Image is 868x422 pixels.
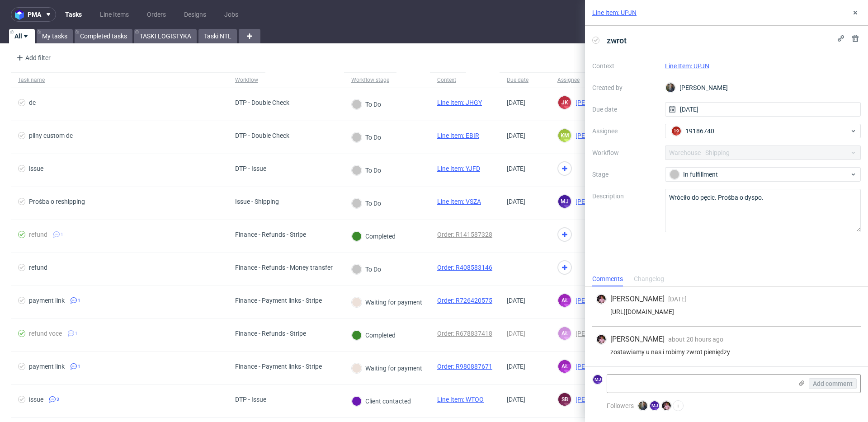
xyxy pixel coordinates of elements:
a: Order: R678837418 [437,330,492,337]
a: Tasks [60,7,87,22]
button: + [673,400,684,411]
label: Context [592,61,658,71]
span: 1 [61,231,63,238]
figcaption: KM [558,129,571,142]
span: [DATE] [507,396,525,403]
div: DTP - Issue [235,165,266,172]
div: Comments [592,272,623,286]
a: My tasks [37,29,73,43]
span: [DATE] [507,297,525,304]
span: 19186740 [685,127,714,136]
label: Stage [592,169,658,180]
div: Finance - Payment links - Stripe [235,363,322,370]
a: Line Item: VSZA [437,198,481,205]
label: Description [592,191,658,230]
span: [PERSON_NAME] [572,198,624,205]
div: refund [29,264,47,271]
a: Jobs [219,7,244,22]
span: Due date [507,76,543,84]
span: [PERSON_NAME] [610,334,665,344]
figcaption: AŁ [558,294,571,307]
button: pma [11,7,56,22]
span: [PERSON_NAME] [572,132,624,139]
div: Waiting for payment [352,363,422,373]
div: dc [29,99,36,106]
a: Line Item: JHGY [437,99,482,106]
span: [PERSON_NAME] [572,330,624,337]
div: In fulfillment [670,169,849,179]
div: Assignee [557,76,580,84]
label: Assignee [592,126,658,136]
div: Waiting for payment [352,297,422,307]
a: Designs [179,7,212,22]
figcaption: MJ [650,401,659,410]
a: Completed tasks [75,29,132,43]
figcaption: MJ [558,195,571,208]
figcaption: SB [558,393,571,406]
a: Line Item: WTOO [437,396,484,403]
span: [PERSON_NAME] [572,396,624,403]
div: DTP - Issue [235,396,266,403]
label: Created by [592,82,658,93]
div: Workflow stage [351,76,389,84]
figcaption: 19 [672,127,681,136]
label: Workflow [592,147,658,158]
div: refund voce [29,330,62,337]
figcaption: AŁ [558,360,571,373]
div: [PERSON_NAME] [665,80,861,95]
a: Taski NTL [198,29,237,43]
span: [DATE] [507,165,525,172]
div: Client contacted [352,396,411,406]
div: To Do [352,165,381,175]
div: Finance - Refunds - Stripe [235,330,306,337]
img: Aleks Ziemkowski [597,295,606,304]
img: Maciej Sobola [666,83,675,92]
div: Context [437,76,459,84]
span: [DATE] [507,363,525,370]
a: Line Item: YJFD [437,165,480,172]
div: [URL][DOMAIN_NAME] [596,308,857,315]
label: Due date [592,104,658,115]
span: 3 [57,396,59,403]
textarea: Wróciło do pęcic. Prośba o dyspo. [665,189,861,232]
div: Finance - Payment links - Stripe [235,297,322,304]
span: [PERSON_NAME] [572,363,624,370]
span: [PERSON_NAME] [572,297,624,304]
img: Aleks Ziemkowski [597,335,606,344]
a: Order: R141587328 [437,231,492,238]
a: Order: R408583146 [437,264,492,271]
a: Line Item: UPJN [592,8,637,17]
div: DTP - Double Check [235,99,289,106]
span: [DATE] [668,295,687,303]
a: Line Item: UPJN [665,62,709,70]
div: To Do [352,132,381,142]
span: zwrot [603,33,630,48]
div: To Do [352,264,381,274]
img: Maciej Sobola [638,401,647,410]
div: Finance - Refunds - Stripe [235,231,306,238]
div: Prośba o reshipping [29,198,85,205]
figcaption: AŁ [558,327,571,340]
img: logo [15,9,28,20]
div: payment link [29,363,65,370]
div: Finance - Refunds - Money transfer [235,264,333,271]
a: Orders [142,7,171,22]
a: All [9,29,35,43]
div: Issue - Shipping [235,198,279,205]
a: Line Item: EBIR [437,132,479,139]
figcaption: JK [558,96,571,109]
img: Aleks Ziemkowski [662,401,671,410]
div: DTP - Double Check [235,132,289,139]
figcaption: MJ [593,375,602,384]
span: [PERSON_NAME] [610,294,665,304]
div: payment link [29,297,65,304]
div: Workflow [235,76,258,84]
div: Completed [352,231,396,241]
span: [DATE] [507,99,525,106]
span: about 20 hours ago [668,336,723,343]
a: Line Items [94,7,134,22]
div: To Do [352,198,381,208]
span: 1 [75,330,78,337]
a: Order: R726420575 [437,297,492,304]
span: [DATE] [507,330,525,337]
